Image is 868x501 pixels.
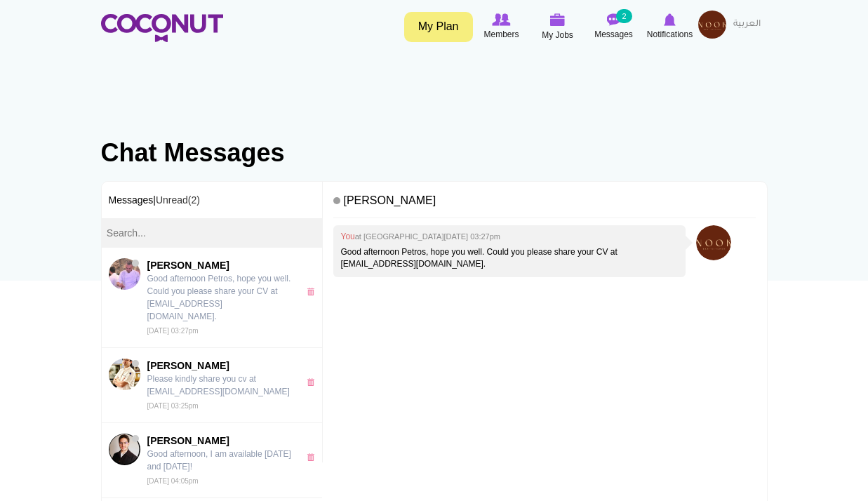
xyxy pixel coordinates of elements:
[147,359,292,373] span: [PERSON_NAME]
[355,232,500,241] small: at [GEOGRAPHIC_DATA][DATE] 03:27pm
[594,27,633,41] span: Messages
[102,423,323,498] a: Tomas Garzon[PERSON_NAME] Good afternoon, I am available [DATE] and [DATE]! [DATE] 04:05pm
[101,139,768,167] h1: Chat Messages
[340,232,679,241] h4: You
[109,434,140,465] img: Tomas Garzon
[616,9,632,23] small: 2
[147,434,292,448] span: [PERSON_NAME]
[586,11,642,43] a: Messages Messages 2
[147,272,292,323] p: Good afternoon Petros, hope you well. Could you please share your CV at [EMAIL_ADDRESS][DOMAIN_NA...
[642,11,698,43] a: Notifications Notifications
[542,28,573,42] span: My Jobs
[550,13,566,26] img: My Jobs
[102,248,323,348] a: PETROS PAPAVASILEIOU[PERSON_NAME] Good afternoon Petros, hope you well. Could you please share yo...
[726,11,768,39] a: العربية
[109,359,140,390] img: Manish Humagai
[474,11,530,43] a: Browse Members Members
[333,189,756,219] h4: [PERSON_NAME]
[664,13,676,26] img: Notifications
[530,11,586,44] a: My Jobs My Jobs
[483,27,519,41] span: Members
[153,194,200,206] span: |
[147,448,292,473] p: Good afternoon, I am available [DATE] and [DATE]!
[607,13,621,26] img: Messages
[102,348,323,423] a: Manish Humagai[PERSON_NAME] Please kindly share you cv at [EMAIL_ADDRESS][DOMAIN_NAME] [DATE] 03:...
[340,246,679,270] p: Good afternoon Petros, hope you well. Could you please share your CV at [EMAIL_ADDRESS][DOMAIN_NA...
[102,218,323,248] input: Search...
[147,258,292,272] span: [PERSON_NAME]
[307,288,319,295] a: x
[102,182,323,218] h3: Messages
[156,194,200,206] a: Unread(2)
[109,258,140,290] img: PETROS PAPAVASILEIOU
[101,14,223,42] img: Home
[147,373,292,398] p: Please kindly share you cv at [EMAIL_ADDRESS][DOMAIN_NAME]
[492,13,510,26] img: Browse Members
[404,12,473,42] a: My Plan
[647,27,693,41] span: Notifications
[307,453,319,461] a: x
[147,327,199,335] small: [DATE] 03:27pm
[147,402,199,410] small: [DATE] 03:25pm
[307,378,319,386] a: x
[147,477,199,485] small: [DATE] 04:05pm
